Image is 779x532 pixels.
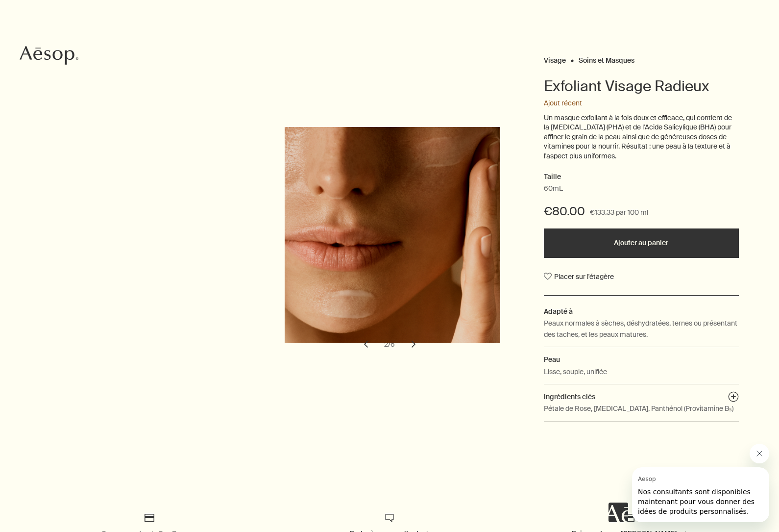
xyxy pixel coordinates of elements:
[544,403,733,414] p: Pétale de Rose, [MEDICAL_DATA], Panthénol (Provitamine B₅)
[728,391,739,405] button: Ingrédients clés
[544,184,563,194] span: 60mL
[544,203,585,219] span: €80.00
[544,228,739,258] button: Ajouter au panier - €80.00
[544,171,739,183] h2: Taille
[544,113,739,161] p: Un masque exfoliant à la fois doux et efficace, qui contient de la [MEDICAL_DATA] (PHA) et de l'A...
[750,444,769,463] iframe: Fermer le message de Aesop
[590,207,648,219] span: €133.33 par 100 ml
[544,268,614,285] button: Placer sur l'étagère
[544,366,607,377] p: Lisse, souple, unifiée
[20,46,78,65] svg: Aesop
[544,318,739,340] p: Peaux normales à sèches, déshydratées, ternes ou présentant des taches, et les peaux matures.
[609,444,769,522] div: Aesop dit « Nos consultants sont disponibles maintenant pour vous donner des idées de produits pe...
[260,127,519,355] div: Exfoliant Visage Radieux
[544,76,739,96] h1: Exfoliant Visage Radieux
[632,467,769,522] iframe: Message de Aesop
[544,392,595,401] span: Ingrédients clés
[544,56,566,60] a: Visage
[296,177,512,292] img: Back of Lucent Facial Refiner in a glass jar.
[384,512,395,524] img: Chat box icon
[144,512,155,524] img: Card Icon
[609,503,628,522] iframe: pas de contenu
[544,306,739,317] h2: Adapté à
[355,333,377,355] button: previous slide
[579,56,634,60] a: Soins et Masques
[403,333,424,355] button: next slide
[17,43,81,70] a: Aesop
[544,354,739,365] h2: Peau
